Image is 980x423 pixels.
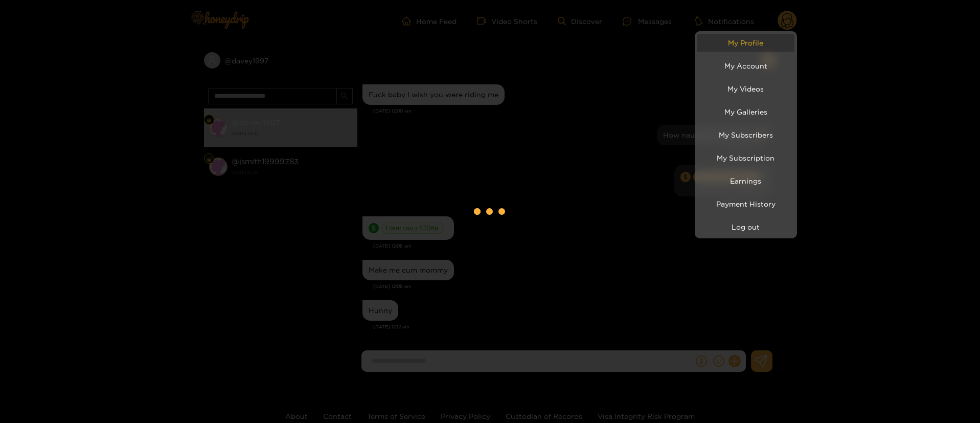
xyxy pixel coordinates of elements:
[697,218,794,236] button: Log out
[697,80,794,98] a: My Videos
[697,103,794,121] a: My Galleries
[697,126,794,144] a: My Subscribers
[697,149,794,167] a: My Subscription
[697,57,794,75] a: My Account
[697,172,794,190] a: Earnings
[697,195,794,213] a: Payment History
[697,34,794,52] a: My Profile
